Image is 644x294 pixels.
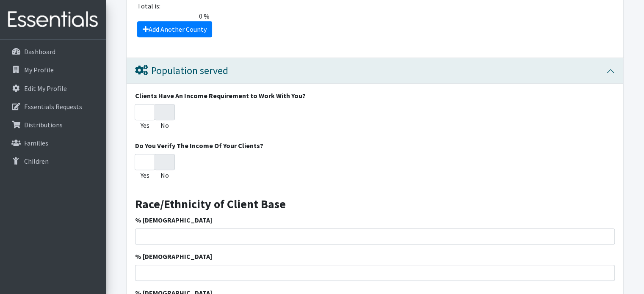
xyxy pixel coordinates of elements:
[24,102,82,111] p: Essentials Requests
[3,116,102,133] a: Distributions
[24,139,48,147] p: Families
[24,84,67,93] p: Edit My Profile
[132,1,618,11] div: Total is:
[135,140,263,151] label: Do You Verify The Income Of Your Clients?
[3,98,102,115] a: Essentials Requests
[24,157,49,165] p: Children
[3,5,102,34] img: HumanEssentials
[3,135,102,151] a: Families
[127,58,623,84] button: Population served
[3,43,102,60] a: Dashboard
[141,120,149,130] label: Yes
[135,215,212,225] label: % [DEMOGRAPHIC_DATA]
[24,121,63,129] p: Distributions
[135,65,228,77] div: Population served
[24,66,54,74] p: My Profile
[160,120,169,130] label: No
[132,11,213,21] span: 0 %
[135,196,286,212] strong: Race/Ethnicity of Client Base
[135,251,212,261] label: % [DEMOGRAPHIC_DATA]
[160,170,169,180] label: No
[135,91,306,101] label: Clients Have An Income Requirement to Work With You?
[3,61,102,78] a: My Profile
[3,80,102,97] a: Edit My Profile
[3,153,102,170] a: Children
[141,170,149,180] label: Yes
[24,47,55,56] p: Dashboard
[137,21,212,37] a: Add Another County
